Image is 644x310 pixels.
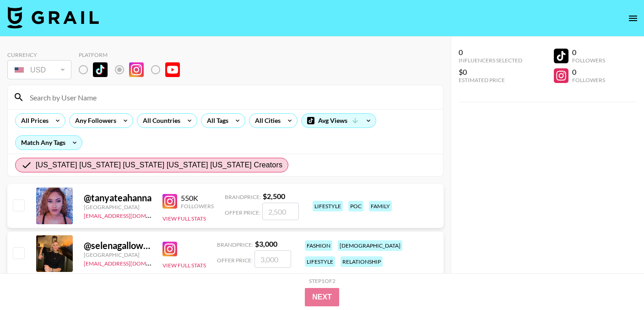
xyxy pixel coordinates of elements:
img: TikTok [93,62,108,77]
div: 0 [459,48,522,57]
div: All Prices [16,114,50,127]
div: All Countries [137,114,182,127]
span: Offer Price: [225,209,260,216]
button: open drawer [624,9,642,28]
img: Instagram [162,194,177,209]
input: Search by User Name [24,90,438,105]
span: Brand Price: [225,194,261,200]
div: List locked to Instagram. [79,60,187,79]
strong: $ 2,500 [263,192,285,200]
div: Match Any Tags [16,136,82,149]
img: Instagram [162,242,177,256]
div: 0 [572,48,605,57]
div: [DEMOGRAPHIC_DATA] [338,240,402,251]
div: relationship [341,256,383,267]
img: Grail Talent [7,6,99,28]
input: 2,500 [262,203,299,220]
div: [GEOGRAPHIC_DATA] [84,251,152,258]
div: Estimated Price [459,77,522,83]
div: @ selenagallowayy [84,240,152,251]
a: [EMAIL_ADDRESS][DOMAIN_NAME] [84,258,176,267]
button: Next [305,288,339,306]
img: Instagram [129,62,144,77]
button: View Full Stats [162,262,206,269]
div: lifestyle [305,256,335,267]
div: family [369,201,392,211]
div: Platform [79,51,187,58]
div: Currency [7,51,71,58]
div: Avg Views [302,114,376,127]
iframe: Drift Widget Chat Controller [598,264,633,299]
button: View Full Stats [162,215,206,222]
div: All Tags [201,114,230,127]
span: [US_STATE] [US_STATE] [US_STATE] [US_STATE] [US_STATE] Creators [36,160,282,171]
div: 0 [572,67,605,77]
div: [GEOGRAPHIC_DATA] [84,204,152,210]
div: poc [348,201,363,211]
div: $0 [459,67,522,77]
a: [EMAIL_ADDRESS][DOMAIN_NAME] [84,210,176,219]
div: Followers [572,77,605,83]
div: Influencers Selected [459,57,522,64]
div: @ tanyateahanna [84,192,152,204]
div: All Cities [249,114,282,127]
strong: $ 3,000 [255,239,277,248]
div: fashion [305,240,332,251]
span: Offer Price: [217,257,253,264]
div: Step 1 of 2 [309,277,336,284]
div: Currency is locked to USD [7,58,71,81]
div: Any Followers [70,114,118,127]
input: 3,000 [254,250,291,268]
span: Brand Price: [217,241,253,248]
div: 550K [181,194,214,203]
div: USD [9,62,70,78]
div: lifestyle [313,201,343,211]
div: Followers [572,57,605,64]
img: YouTube [165,62,180,77]
div: Followers [181,203,214,210]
